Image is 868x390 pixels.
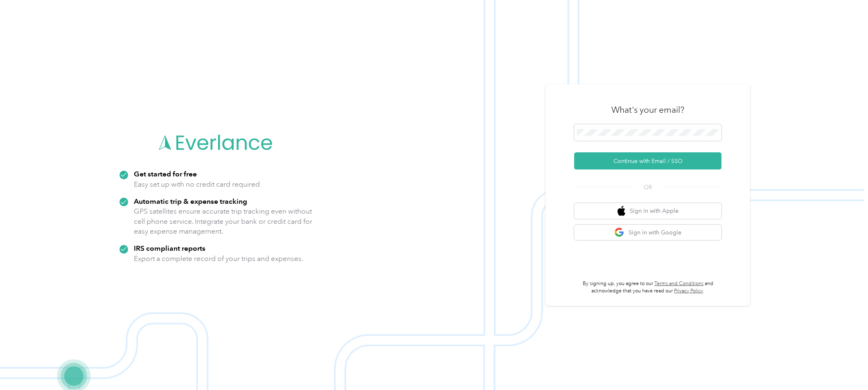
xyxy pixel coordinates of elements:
a: Privacy Policy [674,288,703,294]
a: Terms and Conditions [654,281,703,287]
strong: IRS compliant reports [134,244,205,252]
strong: Automatic trip & expense tracking [134,197,247,205]
img: apple logo [618,206,626,216]
button: apple logoSign in with Apple [574,203,721,219]
img: google logo [614,227,625,238]
p: Export a complete record of your trips and expenses. [134,254,303,264]
span: OR [634,183,662,192]
p: Easy set up with no credit card required [134,179,260,189]
h3: What's your email? [611,104,684,116]
button: Continue with Email / SSO [574,152,721,169]
button: google logoSign in with Google [574,225,721,241]
strong: Get started for free [134,169,197,178]
p: GPS satellites ensure accurate trip tracking even without cell phone service. Integrate your bank... [134,206,313,236]
iframe: Everlance-gr Chat Button Frame [822,344,868,390]
p: By signing up, you agree to our and acknowledge that you have read our . [574,280,721,294]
